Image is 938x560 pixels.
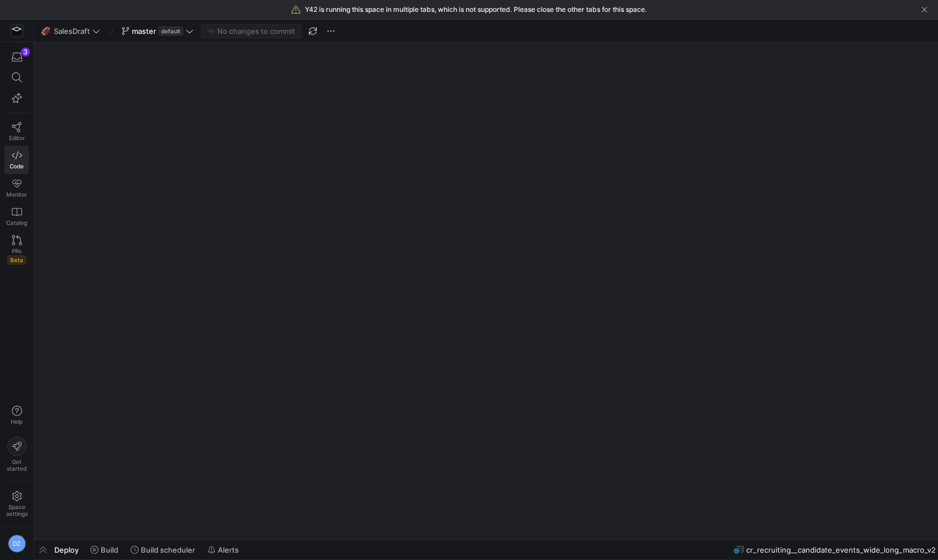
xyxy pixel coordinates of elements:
[158,27,183,36] span: default
[5,118,29,146] a: Editor
[54,27,90,36] span: SalesDraft
[7,458,27,472] span: Get started
[7,255,26,264] span: Beta
[6,191,27,198] span: Monitor
[5,174,29,202] a: Monitor
[54,545,79,554] span: Deploy
[101,545,118,554] span: Build
[203,540,244,559] button: Alerts
[5,146,29,174] a: Code
[5,21,29,41] a: https://storage.googleapis.com/y42-prod-data-exchange/images/Yf2Qvegn13xqq0DljGMI0l8d5Zqtiw36EXr8...
[5,532,29,555] button: DZ
[41,27,49,35] span: 🏈
[9,134,25,141] span: Editor
[126,540,200,559] button: Build scheduler
[141,545,195,554] span: Build scheduler
[12,248,21,254] span: PRs
[5,202,29,231] a: Catalog
[5,47,29,67] button: 3
[10,418,24,425] span: Help
[85,540,123,559] button: Build
[10,163,24,170] span: Code
[218,545,239,554] span: Alerts
[6,503,28,517] span: Space settings
[119,24,196,38] button: masterdefault
[6,219,27,226] span: Catalog
[5,401,29,430] button: Help
[746,545,936,554] span: cr_recruiting__candidate_events_wide_long_macro_v2
[5,432,29,476] button: Getstarted
[21,47,30,57] div: 3
[11,25,23,37] img: https://storage.googleapis.com/y42-prod-data-exchange/images/Yf2Qvegn13xqq0DljGMI0l8d5Zqtiw36EXr8...
[38,24,103,38] button: 🏈SalesDraft
[305,6,647,14] span: Y42 is running this space in multiple tabs, which is not supported. Please close the other tabs f...
[5,231,29,269] a: PRsBeta
[132,27,156,36] span: master
[8,535,26,553] div: DZ
[5,486,29,522] a: Spacesettings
